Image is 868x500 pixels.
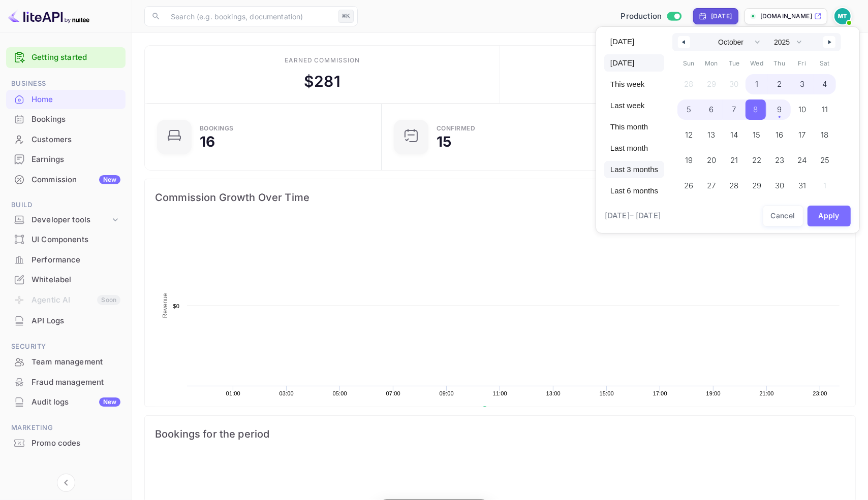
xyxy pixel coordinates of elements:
button: Last month [604,140,664,157]
span: 22 [752,151,761,170]
span: Wed [746,55,768,72]
span: Mon [700,55,723,72]
button: [DATE] [604,54,664,72]
button: 15 [746,122,768,143]
span: 10 [798,101,806,119]
button: 29 [746,173,768,193]
button: 7 [723,97,746,117]
span: 13 [708,126,716,144]
button: Last 3 months [604,161,664,178]
span: 28 [730,177,739,195]
span: 23 [775,151,784,170]
span: 8 [753,101,758,119]
span: 3 [800,75,804,93]
span: 31 [798,177,806,195]
button: 10 [791,97,814,117]
button: 3 [791,72,814,92]
button: 4 [814,72,836,92]
span: 14 [730,126,738,144]
button: 30 [768,173,791,193]
button: Last 6 months [604,182,664,199]
button: 17 [791,122,814,143]
span: 7 [732,101,736,119]
button: 2 [768,72,791,92]
button: 19 [677,148,700,168]
span: 5 [687,101,691,119]
button: 9 [768,97,791,117]
span: Sun [677,55,700,72]
span: 29 [752,177,761,195]
span: Tue [723,55,746,72]
span: 2 [777,75,782,93]
span: 21 [730,151,738,170]
span: 24 [797,151,807,170]
span: 4 [822,75,827,93]
button: This month [604,118,664,136]
span: 12 [685,126,693,144]
span: 19 [685,151,693,170]
span: Thu [768,55,791,72]
span: 26 [684,177,693,195]
span: 9 [777,101,782,119]
span: 27 [707,177,716,195]
span: 15 [753,126,761,144]
span: 16 [776,126,783,144]
button: [DATE] [604,33,664,50]
span: Sat [814,55,836,72]
button: 21 [723,148,746,168]
button: 28 [723,173,746,193]
button: 16 [768,122,791,143]
button: 25 [814,148,836,168]
button: 14 [723,122,746,143]
button: 11 [814,97,836,117]
span: 1 [755,75,758,93]
span: 18 [821,126,828,144]
span: 11 [822,101,828,119]
span: 20 [707,151,716,170]
button: 31 [791,173,814,193]
button: 24 [791,148,814,168]
button: 1 [746,72,768,92]
button: Cancel [763,206,803,226]
button: 20 [700,148,723,168]
span: 17 [798,126,805,144]
button: Last week [604,97,664,114]
span: Fri [791,55,814,72]
button: 12 [677,122,700,143]
span: 25 [820,151,829,170]
button: 22 [746,148,768,168]
button: 8 [746,97,768,117]
button: 13 [700,122,723,143]
button: 23 [768,148,791,168]
button: 26 [677,173,700,193]
span: [DATE] – [DATE] [605,210,661,222]
button: 6 [700,97,723,117]
span: 30 [775,177,784,195]
button: This week [604,76,664,93]
button: 5 [677,97,700,117]
span: 6 [709,101,714,119]
button: Apply [808,206,851,226]
button: 27 [700,173,723,193]
button: 18 [814,122,836,143]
